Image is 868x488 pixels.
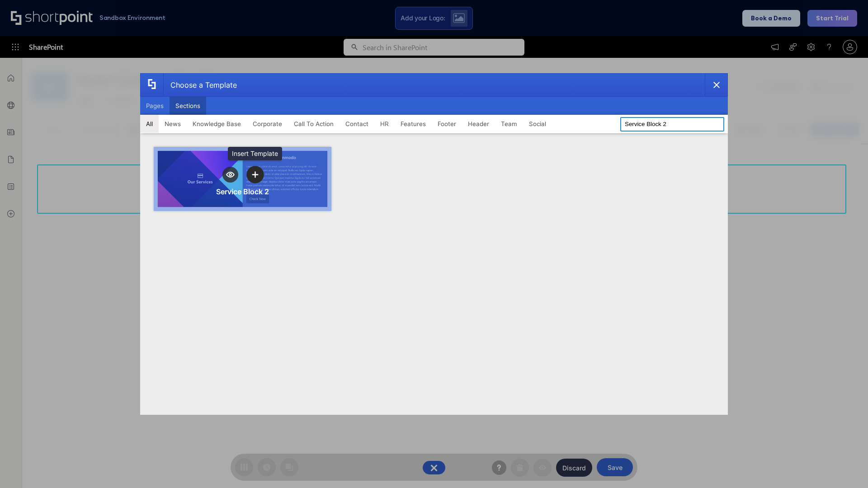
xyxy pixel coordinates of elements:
div: Service Block 2 [216,187,269,196]
button: Sections [170,97,206,115]
iframe: Chat Widget [823,445,868,488]
button: Knowledge Base [187,115,247,133]
button: Contact [340,115,374,133]
button: Call To Action [288,115,340,133]
button: HR [374,115,395,133]
div: template selector [140,73,728,415]
button: Features [395,115,432,133]
div: Choose a Template [163,74,237,96]
button: Social [523,115,552,133]
button: Team [495,115,523,133]
button: All [140,115,159,133]
button: Header [462,115,495,133]
input: Search [620,117,724,131]
button: News [159,115,187,133]
button: Pages [140,97,170,115]
button: Footer [432,115,462,133]
button: Corporate [247,115,288,133]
